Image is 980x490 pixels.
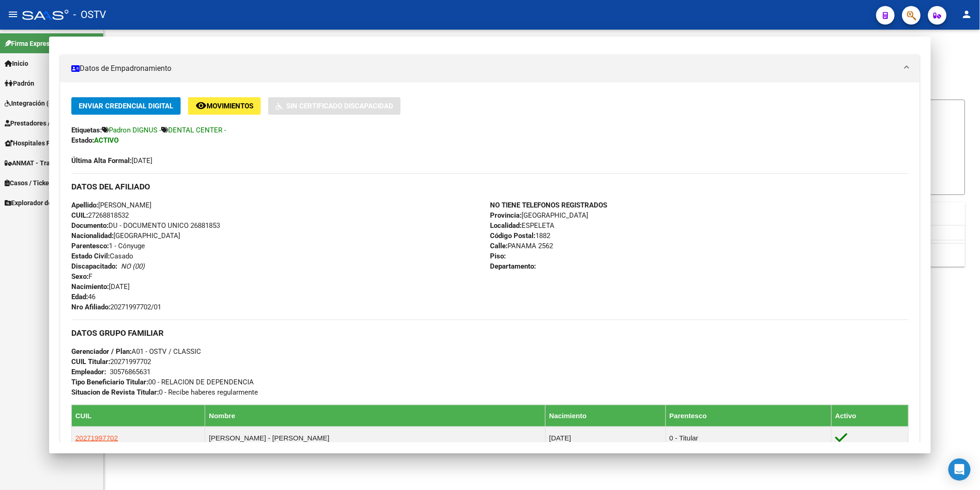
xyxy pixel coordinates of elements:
strong: Piso: [490,252,506,260]
th: Nacimiento [545,405,666,427]
strong: Provincia: [490,211,521,220]
span: Prestadores / Proveedores [5,118,89,128]
span: DENTAL CENTER - [168,126,226,134]
span: A01 - OSTV / CLASSIC [71,347,201,356]
strong: CUIL Titular: [71,358,110,366]
div: Open Intercom Messenger [949,459,971,481]
strong: Edad: [71,293,88,301]
strong: Nacimiento: [71,283,109,291]
span: Enviar Credencial Digital [79,102,173,111]
td: [DATE] [545,427,666,449]
span: 46 [71,293,95,301]
span: Integración (discapacidad) [5,98,90,108]
span: 20271997702 [71,358,151,366]
span: Sin Certificado Discapacidad [286,102,393,111]
strong: Situacion de Revista Titular: [71,388,159,396]
span: 20271997702 [75,434,118,442]
strong: CUIL: [71,211,88,220]
td: [PERSON_NAME] - [PERSON_NAME] [205,427,546,449]
span: Inicio [5,58,28,69]
span: 00 - RELACION DE DEPENDENCIA [71,378,254,386]
th: CUIL [71,405,205,427]
strong: Calle: [490,242,508,250]
th: Activo [831,405,909,427]
span: 0 - Recibe haberes regularmente [71,388,258,396]
strong: Discapacitado: [71,262,117,270]
span: Hospitales Públicos [5,138,72,148]
th: Nombre [205,405,546,427]
span: ANMAT - Trazabilidad [5,158,77,168]
span: F [71,272,92,281]
strong: Departamento: [490,262,536,270]
span: Padron DIGNUS - [109,126,161,134]
mat-icon: person [961,9,973,20]
strong: Nro Afiliado: [71,303,110,311]
strong: Última Alta Formal: [71,157,132,165]
strong: Etiquetas: [71,126,102,134]
strong: Documento: [71,221,108,230]
mat-icon: remove_red_eye [195,100,207,111]
strong: Tipo Beneficiario Titular: [71,378,148,386]
strong: Parentesco: [71,242,109,250]
span: [GEOGRAPHIC_DATA] [71,232,180,240]
span: [DATE] [71,157,152,165]
i: NO (00) [121,262,144,270]
strong: Apellido: [71,201,98,209]
span: ESPELETA [490,221,554,230]
button: Sin Certificado Discapacidad [268,97,401,114]
strong: Estado Civil: [71,252,110,260]
strong: Empleador: [71,368,106,376]
button: Enviar Credencial Digital [71,97,181,114]
span: PANAMA 2562 [490,242,553,250]
span: 1 - Cónyuge [71,242,145,250]
span: 20271997702/01 [71,303,161,311]
span: 27268818532 [71,211,129,220]
span: [GEOGRAPHIC_DATA] [490,211,588,220]
strong: Estado: [71,136,94,144]
span: DU - DOCUMENTO UNICO 26881853 [71,221,220,230]
strong: Código Postal: [490,232,535,240]
mat-expansion-panel-header: Datos de Empadronamiento [60,55,920,82]
span: [DATE] [71,283,130,291]
td: 0 - Titular [666,427,831,449]
strong: Nacionalidad: [71,232,113,240]
span: Firma Express [5,38,53,49]
span: Explorador de Archivos [5,198,79,208]
strong: ACTIVO [94,136,119,144]
strong: Gerenciador / Plan: [71,347,132,356]
strong: Localidad: [490,221,521,230]
span: Casado [71,252,133,260]
strong: Sexo: [71,272,88,281]
th: Parentesco [666,405,831,427]
mat-icon: menu [7,9,19,20]
span: - OSTV [73,5,106,25]
span: [PERSON_NAME] [71,201,151,209]
span: 1882 [490,232,550,240]
button: Movimientos [188,97,261,114]
span: Padrón [5,78,34,88]
span: Movimientos [207,102,253,111]
strong: NO TIENE TELEFONOS REGISTRADOS [490,201,607,209]
h3: DATOS DEL AFILIADO [71,182,909,192]
mat-panel-title: Datos de Empadronamiento [71,63,898,74]
h3: DATOS GRUPO FAMILIAR [71,328,909,338]
div: 30576865631 [110,367,151,377]
span: Casos / Tickets [5,178,55,188]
